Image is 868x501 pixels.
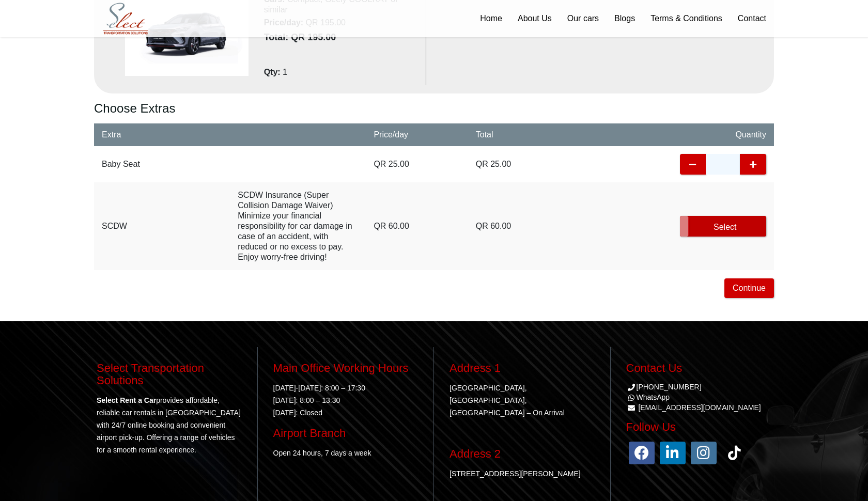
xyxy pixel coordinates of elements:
[450,362,595,374] h3: Address 1
[264,32,289,42] b: Total:
[273,447,419,459] p: Open 24 hours, 7 days a week
[450,469,581,478] a: [STREET_ADDRESS][PERSON_NAME]
[672,123,774,146] td: Quantity
[97,394,242,456] p: provides affordable, reliable car rentals in [GEOGRAPHIC_DATA] with 24/7 online booking and conve...
[476,159,511,169] span: QR 25.00
[94,101,774,116] h3: Choose Extras
[626,421,772,433] h3: Follow Us
[366,123,468,146] td: Price/day
[94,182,230,270] td: SCDW
[374,221,409,231] span: QR 60.00
[94,123,230,146] td: Extra
[450,384,565,417] a: [GEOGRAPHIC_DATA], [GEOGRAPHIC_DATA], [GEOGRAPHIC_DATA] – On Arrival
[273,362,419,374] h3: Main Office Working Hours
[724,278,774,298] button: Continue
[283,68,287,76] span: 1
[230,182,366,270] td: SCDW Insurance (Super Collision Damage Waiver) Minimize your financial responsibility for car dam...
[638,403,761,412] a: [EMAIL_ADDRESS][DOMAIN_NAME]
[264,32,418,56] span: QR 195.00
[374,159,409,169] span: QR 25.00
[626,393,670,401] a: WhatsApp
[97,362,242,387] h3: Select Transportation Solutions
[97,1,154,37] img: Select Rent a Car
[264,68,281,76] b: Qty:
[450,448,595,460] h3: Address 2
[476,221,511,231] span: QR 60.00
[468,123,570,146] td: Total
[94,146,230,182] td: Baby Seat
[273,427,419,440] h3: Airport Branch
[626,362,772,374] h3: Contact Us
[680,216,766,237] label: Select
[97,396,156,404] strong: Select Rent a Car
[626,383,702,391] a: [PHONE_NUMBER]
[273,382,419,419] p: [DATE]-[DATE]: 8:00 – 17:30 [DATE]: 8:00 – 13:30 [DATE]: Closed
